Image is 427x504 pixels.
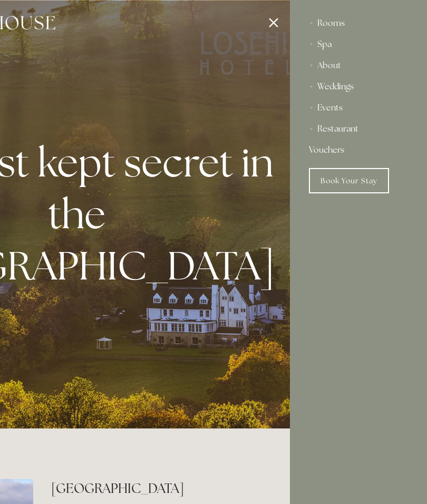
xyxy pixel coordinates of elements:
[309,168,389,193] a: Book Your Stay
[309,34,408,55] div: Spa
[309,139,408,161] a: Vouchers
[309,13,408,34] div: Rooms
[309,118,408,139] div: Restaurant
[309,76,408,97] div: Weddings
[309,97,408,118] div: Events
[309,55,408,76] div: About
